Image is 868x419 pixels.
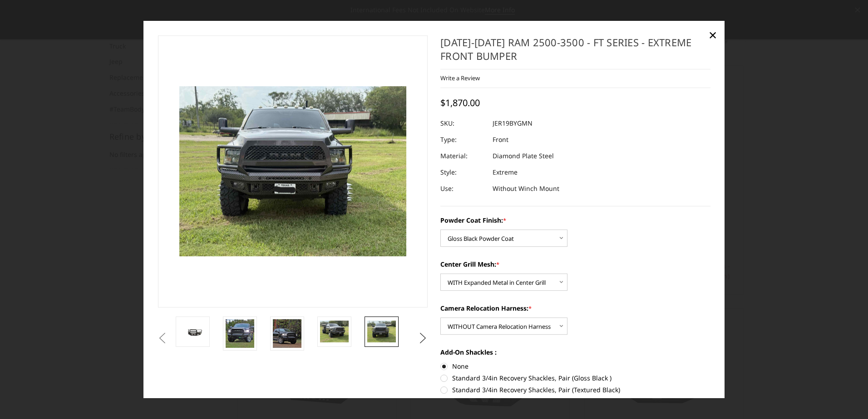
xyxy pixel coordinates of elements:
[493,148,554,165] dd: Diamond Plate Steel
[367,321,396,342] img: 2019-2025 Ram 2500-3500 - FT Series - Extreme Front Bumper
[440,216,710,225] label: Powder Coat Finish:
[440,148,486,165] dt: Material:
[440,348,710,357] label: Add-On Shackles :
[320,321,349,342] img: 2019-2025 Ram 2500-3500 - FT Series - Extreme Front Bumper
[493,132,508,148] dd: Front
[416,331,430,345] button: Next
[178,325,207,338] img: 2019-2025 Ram 2500-3500 - FT Series - Extreme Front Bumper
[440,116,486,132] dt: SKU:
[440,260,710,269] label: Center Grill Mesh:
[493,181,559,197] dd: Without Winch Mount
[440,304,710,313] label: Camera Relocation Harness:
[440,97,480,109] span: $1,870.00
[440,165,486,181] dt: Style:
[440,374,710,383] label: Standard 3/4in Recovery Shackles, Pair (Gloss Black )
[705,28,720,42] a: Close
[440,35,710,69] h1: [DATE]-[DATE] Ram 2500-3500 - FT Series - Extreme Front Bumper
[493,116,533,132] dd: JER19BYGMN
[440,181,486,197] dt: Use:
[226,319,254,348] img: 2019-2025 Ram 2500-3500 - FT Series - Extreme Front Bumper
[440,385,710,395] label: Standard 3/4in Recovery Shackles, Pair (Textured Black)
[440,74,480,82] a: Write a Review
[493,165,518,181] dd: Extreme
[440,362,710,371] label: None
[158,35,428,307] a: 2019-2025 Ram 2500-3500 - FT Series - Extreme Front Bumper
[156,331,169,345] button: Previous
[709,25,717,44] span: ×
[440,132,486,148] dt: Type:
[273,319,301,348] img: 2019-2025 Ram 2500-3500 - FT Series - Extreme Front Bumper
